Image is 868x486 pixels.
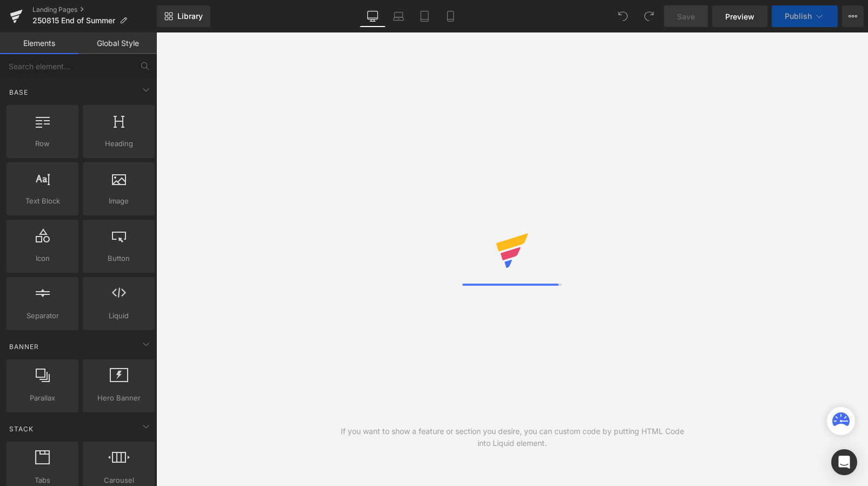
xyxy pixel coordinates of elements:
button: Undo [612,5,634,27]
span: Tabs [10,475,75,486]
span: Text Block [10,195,75,207]
a: Tablet [412,5,438,27]
a: Desktop [360,5,386,27]
span: Image [86,195,151,207]
a: Landing Pages [32,5,157,14]
span: Row [10,138,75,149]
span: Library [177,11,203,21]
div: If you want to show a feature or section you desire, you can custom code by putting HTML Code int... [334,425,690,449]
span: Publish [785,12,812,21]
button: Publish [772,5,838,27]
a: Laptop [386,5,412,27]
span: Heading [86,138,151,149]
span: Save [677,11,695,22]
a: Preview [712,5,767,27]
span: Stack [8,424,35,434]
span: Parallax [10,392,75,404]
span: Preview [725,11,754,22]
div: Open Intercom Messenger [831,449,857,475]
button: Redo [638,5,660,27]
span: Icon [10,253,75,264]
a: Mobile [438,5,463,27]
a: Global Style [78,32,157,54]
span: Banner [8,341,40,352]
a: New Library [157,5,210,27]
span: Base [8,87,29,97]
span: Separator [10,310,75,321]
span: Carousel [86,475,151,486]
span: Hero Banner [86,392,151,404]
span: Button [86,253,151,264]
span: Liquid [86,310,151,321]
span: 250815 End of Summer [32,16,115,25]
button: More [842,5,864,27]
